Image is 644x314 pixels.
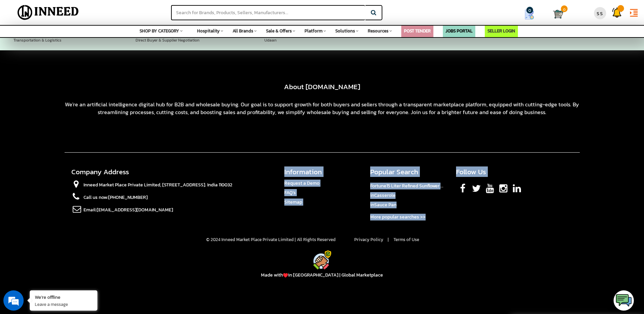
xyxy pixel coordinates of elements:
div: SS [594,7,606,19]
span: SHOP BY CATEGORY [140,28,179,34]
span: hi can you get me the number for kls tradecom? [23,81,119,96]
img: Show My Quotes [524,9,534,20]
div: We're offline [35,294,92,300]
a: [EMAIL_ADDRESS][DOMAIN_NAME] [97,206,173,213]
li: in [370,192,446,202]
img: Love [283,273,288,278]
span: | [350,236,424,243]
p: Leave a message [35,301,92,307]
a: Terms of Use [393,236,419,243]
div: Offline message [45,38,124,47]
a: More popular searches >> [370,213,426,220]
span: Hospitality [197,28,220,34]
input: Search for Brands, Products, Sellers, Manufacturers... [171,5,365,20]
img: Inneed.Market [12,4,85,21]
a: FAQ's [284,189,296,196]
div: [PERSON_NAME] [11,72,120,77]
span: 0 [561,5,568,12]
h2: About [DOMAIN_NAME] [65,83,580,90]
a: Support Tickets [609,2,625,20]
a: Sitemap [284,199,302,206]
a: Transportation & Logistics [14,37,62,44]
span: Sauce Pan [374,201,397,208]
span: © 2024 Inneed Market Place Private Limited | All Rights Reserved [206,237,336,243]
span: Platform [305,28,323,34]
a: format_indent_increase [625,2,642,22]
a: POST TENDER [404,28,431,34]
span: 0 [526,7,533,14]
h4: Information [284,168,360,176]
a: [PHONE_NUMBER] [108,194,148,201]
a: Cart 0 [553,7,559,22]
img: salesiqlogo_leal7QplfZFryJ6FIlVepeu7OftD7mt8q6exU6-34PB8prfIgodN67KcxXM9Y7JQ_.png [47,207,51,211]
img: inneed-footer-icon.png [312,250,332,270]
div: Minimize live chat window [111,3,127,20]
img: Support Tickets [612,7,622,18]
a: Request a Demo [284,180,319,187]
h4: Company Address [71,168,274,176]
a: Call us now: [84,194,108,201]
span: Inneed Market Place Private Limited, [STREET_ADDRESS]. India 110032 [84,181,232,188]
span: Sale & Offers [266,28,292,34]
a: Udaan [264,37,321,44]
div: Navigation go back [7,37,18,47]
li: in [370,202,446,211]
div: We're an artificial intelligence digital hub for B2B and wholesale buying. Our goal is to support... [65,101,580,116]
a: Direct Buyer & Supplier Negotiation [136,37,199,44]
img: logo.png [615,292,632,309]
a: my Quotes 0 [511,7,553,22]
span: All Brands [233,28,253,34]
span: Resources [368,28,388,34]
span: in [GEOGRAPHIC_DATA] | Global Marketplace [283,271,383,279]
h4: Follow Us [456,168,575,176]
a: JOBS PORTAL [446,28,473,34]
i: format_indent_increase [629,8,639,18]
a: SS [592,2,609,22]
p: Made with [65,270,580,279]
span: Casserole [374,192,396,199]
span: Solutions [335,28,355,34]
img: Cart [553,9,563,19]
li: Email: [71,205,274,217]
a: Fortune15 Liter Refined Sunflower Oil [370,182,447,189]
a: Privacy Policy [354,236,383,243]
h4: Popular Search [370,168,446,176]
em: Driven by SalesIQ [53,207,86,211]
a: SELLER LOGIN [487,28,515,34]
